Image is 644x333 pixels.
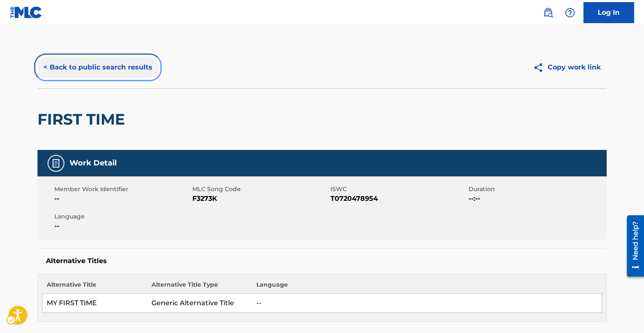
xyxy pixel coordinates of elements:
span: Language [54,212,190,221]
span: ISWC [330,185,466,194]
img: MLC Logo [10,6,43,19]
span: Member Work Identifier [54,185,190,194]
h5: Work Detail [69,158,117,168]
button: < Back to public search results [37,57,158,78]
th: Language [252,280,602,294]
img: help [565,8,575,18]
td: Generic Alternative Title [147,294,252,313]
span: MLC Song Code [192,185,328,194]
span: -- [54,194,190,204]
span: --:-- [468,194,604,204]
img: Copy work link [533,62,548,73]
button: Copy work link [527,57,607,78]
th: Alternative Title Type [147,280,252,294]
img: Work Detail [51,158,61,168]
iframe: Iframe | Resource Center [620,212,644,280]
img: search [543,8,553,18]
td: -- [252,294,602,313]
span: Duration [468,185,604,194]
td: MY FIRST TIME [43,294,147,313]
span: T0720478954 [330,194,466,204]
a: Log In [583,2,634,23]
h5: Alternative Titles [46,257,598,265]
th: Alternative Title [43,280,147,294]
h2: FIRST TIME [37,110,129,129]
span: F3273K [192,194,328,204]
span: -- [54,221,190,231]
